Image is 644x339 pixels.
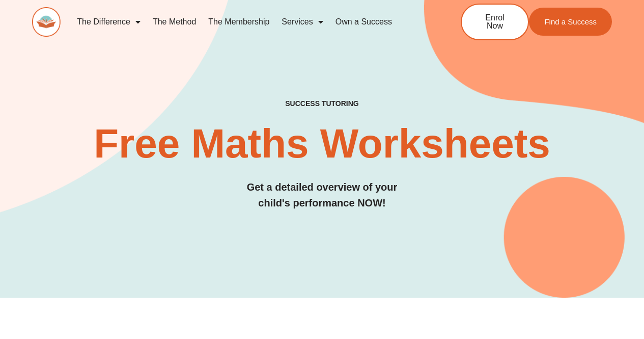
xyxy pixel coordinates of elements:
[275,10,329,34] a: Services
[202,10,275,34] a: The Membership
[529,8,612,36] a: Find a Success
[71,10,147,34] a: The Difference
[32,179,612,211] h3: Get a detailed overview of your child's performance NOW!
[477,14,513,30] span: Enrol Now
[71,10,427,34] nav: Menu
[32,123,612,164] h2: Free Maths Worksheets​
[329,10,398,34] a: Own a Success
[544,18,597,25] span: Find a Success
[461,4,529,40] a: Enrol Now
[147,10,202,34] a: The Method
[32,99,612,108] h4: SUCCESS TUTORING​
